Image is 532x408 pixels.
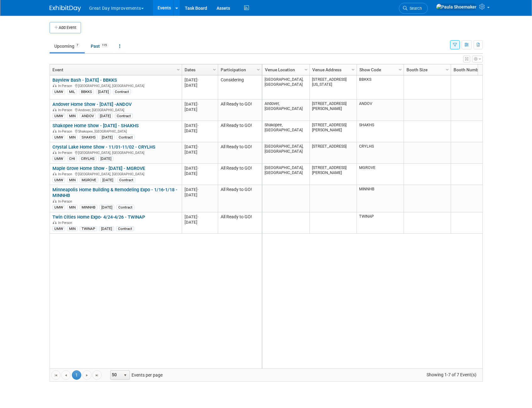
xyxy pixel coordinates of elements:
[357,164,404,185] td: MGROVE
[52,89,65,94] div: UMW
[309,75,357,100] td: [STREET_ADDRESS][US_STATE]
[52,128,179,134] div: Shakopee, [GEOGRAPHIC_DATA]
[110,371,121,379] span: 50
[58,84,74,88] span: In-Person
[100,177,115,182] div: [DATE]
[53,172,56,175] img: In-Person Event
[61,370,71,380] a: Go to the previous page
[79,156,96,161] div: CRYLHS
[58,108,74,112] span: In-Person
[123,373,128,378] span: select
[53,373,58,378] span: Go to the first page
[398,67,403,72] span: Column Settings
[117,177,135,182] div: Contract
[357,185,404,212] td: MINNHB
[67,89,77,94] div: MIL
[58,221,74,225] span: In-Person
[50,40,85,52] a: Upcoming7
[53,84,56,87] img: In-Person Event
[58,151,74,155] span: In-Person
[197,166,199,171] span: -
[454,64,494,75] a: Booth Number
[357,100,404,121] td: ANDOV
[53,199,56,203] img: In-Person Event
[357,121,404,142] td: SHAKHS
[82,370,92,380] a: Go to the next page
[100,43,109,48] span: 115
[304,67,309,72] span: Column Settings
[80,205,97,210] div: MINNHB
[212,67,217,72] span: Column Settings
[218,100,262,121] td: All Ready to GO!
[63,373,68,378] span: Go to the previous page
[58,129,74,133] span: In-Person
[67,113,78,118] div: MIN
[52,166,145,171] a: Maple Grove Home Show - [DATE] - MGROVE
[72,370,81,380] span: 1
[309,142,357,164] td: [STREET_ADDRESS]
[256,67,261,72] span: Column Settings
[51,370,61,380] a: Go to the first page
[67,177,78,182] div: MIN
[67,226,78,231] div: MIN
[262,164,309,185] td: [GEOGRAPHIC_DATA], [GEOGRAPHIC_DATA]
[255,64,262,74] a: Column Settings
[52,150,179,155] div: [GEOGRAPHIC_DATA], [GEOGRAPHIC_DATA]
[52,135,65,140] div: UMW
[185,192,215,198] div: [DATE]
[79,89,94,94] div: BBKKS
[185,166,215,171] div: [DATE]
[262,142,309,164] td: [GEOGRAPHIC_DATA], [GEOGRAPHIC_DATA]
[221,64,258,75] a: Participation
[185,64,214,75] a: Dates
[357,212,404,234] td: TWINAP
[185,220,215,225] div: [DATE]
[99,226,114,231] div: [DATE]
[58,199,74,204] span: In-Person
[303,64,309,74] a: Column Settings
[185,128,215,133] div: [DATE]
[197,187,199,192] span: -
[218,142,262,164] td: All Ready to GO!
[80,177,98,182] div: MGROVE
[86,40,113,52] a: Past115
[53,108,56,111] img: In-Person Event
[185,187,215,192] div: [DATE]
[309,100,357,121] td: [STREET_ADDRESS][PERSON_NAME]
[265,64,305,75] a: Venue Location
[312,64,352,75] a: Venue Address
[92,370,102,380] a: Go to the last page
[96,89,111,94] div: [DATE]
[218,212,262,234] td: All Ready to GO!
[351,67,356,72] span: Column Settings
[99,205,114,210] div: [DATE]
[52,144,155,150] a: Crystal Lake Home Show - 11/01-11/02 - CRYLHS
[185,171,215,176] div: [DATE]
[357,142,404,164] td: CRYLHS
[185,123,215,128] div: [DATE]
[397,64,404,74] a: Column Settings
[421,370,482,379] span: Showing 1-7 of 7 Event(s)
[218,185,262,212] td: All Ready to GO!
[52,214,145,220] a: Twin Cities Home Expo- 4/24-4/26 - TWINAP
[406,64,447,75] a: Booth Size
[399,3,428,14] a: Search
[100,135,115,140] div: [DATE]
[445,67,450,72] span: Column Settings
[218,75,262,100] td: Considering
[99,156,113,161] div: [DATE]
[185,150,215,155] div: [DATE]
[67,205,78,210] div: MIN
[53,151,56,154] img: In-Person Event
[185,83,215,88] div: [DATE]
[52,83,179,88] div: [GEOGRAPHIC_DATA], [GEOGRAPHIC_DATA]
[84,373,89,378] span: Go to the next page
[98,113,113,118] div: [DATE]
[52,156,65,161] div: UMW
[52,113,65,118] div: UMW
[350,64,357,74] a: Column Settings
[52,171,179,177] div: [GEOGRAPHIC_DATA], [GEOGRAPHIC_DATA]
[67,135,78,140] div: MIN
[197,215,199,219] span: -
[58,172,74,176] span: In-Person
